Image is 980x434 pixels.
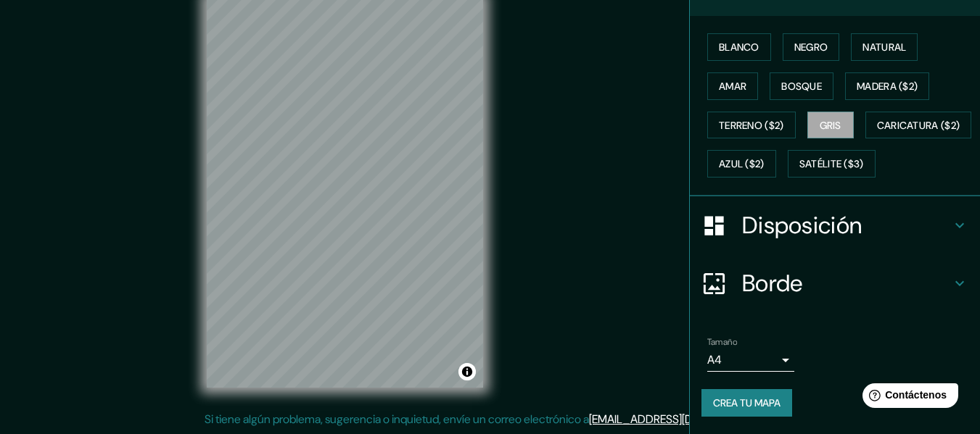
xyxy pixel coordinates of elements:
[820,119,841,132] font: Gris
[788,150,876,178] button: Satélite ($3)
[742,268,803,299] font: Borde
[701,389,792,417] button: Crea tu mapa
[458,363,476,380] button: Activar o desactivar atribución
[589,412,768,427] a: [EMAIL_ADDRESS][DOMAIN_NAME]
[707,336,737,348] font: Tamaño
[781,80,822,93] font: Bosque
[857,80,918,93] font: Madera ($2)
[707,150,776,178] button: Azul ($2)
[707,72,758,100] button: Amar
[783,33,840,61] button: Negro
[205,412,589,427] font: Si tiene algún problema, sugerencia o inquietud, envíe un correo electrónico a
[719,41,759,54] font: Blanco
[770,72,833,100] button: Bosque
[719,119,784,132] font: Terreno ($2)
[862,41,906,54] font: Natural
[877,119,960,132] font: Caricatura ($2)
[719,158,765,171] font: Azul ($2)
[713,396,781,409] font: Crea tu mapa
[707,349,794,372] div: A4
[799,158,864,171] font: Satélite ($3)
[865,112,972,139] button: Caricatura ($2)
[794,41,828,54] font: Negro
[807,112,854,139] button: Gris
[707,33,771,61] button: Blanco
[707,352,722,367] font: A4
[707,112,796,139] button: Terreno ($2)
[851,377,964,418] iframe: Lanzador de widgets de ayuda
[845,72,929,100] button: Madera ($2)
[851,33,918,61] button: Natural
[690,254,980,312] div: Borde
[690,196,980,254] div: Disposición
[719,80,746,93] font: Amar
[742,210,862,241] font: Disposición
